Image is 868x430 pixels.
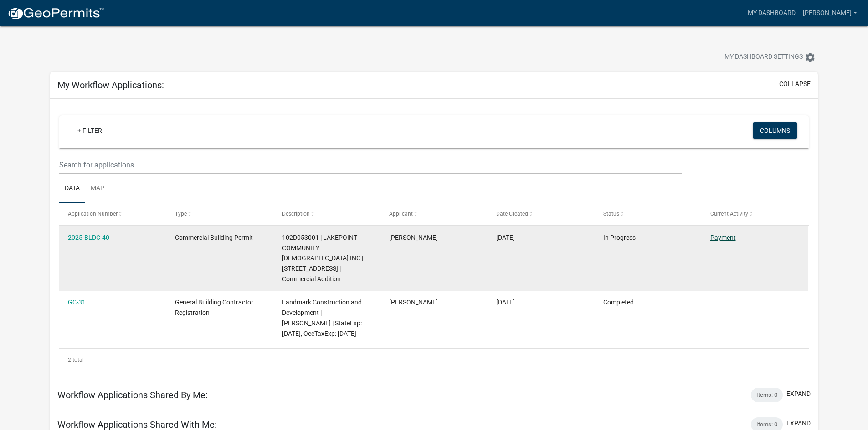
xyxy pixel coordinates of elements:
span: In Progress [603,234,636,241]
span: 09/02/2025 [496,234,515,241]
datatable-header-cell: Application Number [59,203,166,225]
a: My Dashboard [744,5,799,22]
button: expand [786,389,811,399]
span: Date Created [496,211,528,217]
span: Commercial Building Permit [175,234,253,241]
datatable-header-cell: Current Activity [701,203,808,225]
span: Application Number [68,211,118,217]
a: Payment [710,234,736,241]
input: Search for applications [59,156,681,174]
span: 08/18/2025 [496,298,515,306]
button: My Dashboard Settingssettings [717,48,823,66]
a: [PERSON_NAME] [799,5,861,22]
i: settings [805,52,816,63]
button: collapse [779,79,811,89]
a: + Filter [70,122,109,139]
span: General Building Contractor Registration [175,298,253,316]
a: 2025-BLDC-40 [68,234,109,241]
span: Applicant [389,211,413,217]
a: GC-31 [68,298,86,306]
span: Terrell [389,234,438,241]
datatable-header-cell: Date Created [488,203,595,225]
span: Terrell [389,298,438,306]
datatable-header-cell: Applicant [380,203,488,225]
span: Completed [603,298,634,306]
h5: Workflow Applications Shared With Me: [57,419,217,430]
a: Map [85,174,110,203]
button: Columns [753,122,797,139]
span: Type [175,211,187,217]
datatable-header-cell: Description [273,203,380,225]
h5: My Workflow Applications: [57,80,164,91]
datatable-header-cell: Status [594,203,701,225]
a: Data [59,174,85,203]
span: 102D053001 | LAKEPOINT COMMUNITY CHURCH INC | 106 VILLAGE LN | Commercial Addition [282,234,363,283]
datatable-header-cell: Type [166,203,273,225]
span: Status [603,211,619,217]
div: Items: 0 [751,388,783,402]
span: Current Activity [710,211,748,217]
button: expand [786,419,811,428]
span: My Dashboard Settings [724,52,803,63]
div: 2 total [59,349,809,371]
div: collapse [50,99,818,380]
span: Description [282,211,310,217]
span: Landmark Construction and Development | Brandon Burgess | StateExp: 06/30/2026, OccTaxExp: 12/31/... [282,298,362,337]
h5: Workflow Applications Shared By Me: [57,390,208,400]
